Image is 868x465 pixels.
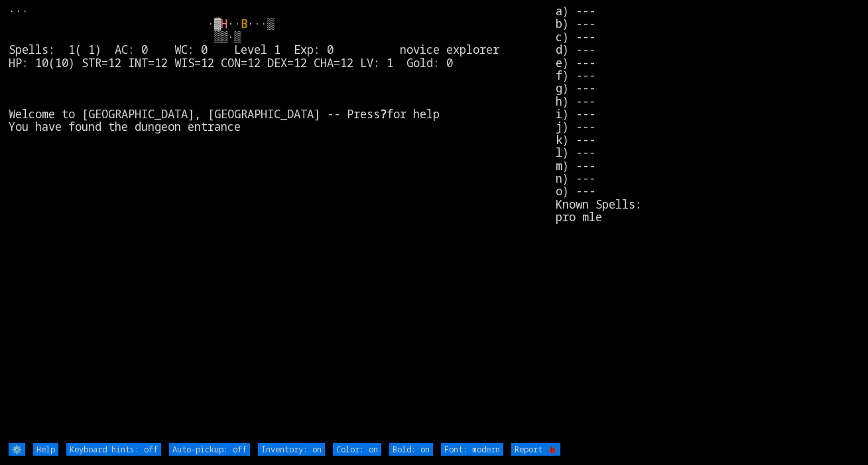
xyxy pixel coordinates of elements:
[66,443,161,456] input: Keyboard hints: off
[9,5,556,442] larn: ··· ·▓ ·· ···▒ ▒▒·▒ Spells: 1( 1) AC: 0 WC: 0 Level 1 Exp: 0 novice explorer HP: 10(10) STR=12 IN...
[380,106,387,122] b: ?
[33,443,58,456] input: Help
[169,443,250,456] input: Auto-pickup: off
[441,443,503,456] input: Font: modern
[333,443,381,456] input: Color: on
[556,5,859,442] stats: a) --- b) --- c) --- d) --- e) --- f) --- g) --- h) --- i) --- j) --- k) --- l) --- m) --- n) ---...
[9,443,25,456] input: ⚙️
[241,16,247,31] font: B
[221,16,227,31] font: H
[511,443,560,456] input: Report 🐞
[258,443,325,456] input: Inventory: on
[389,443,433,456] input: Bold: on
